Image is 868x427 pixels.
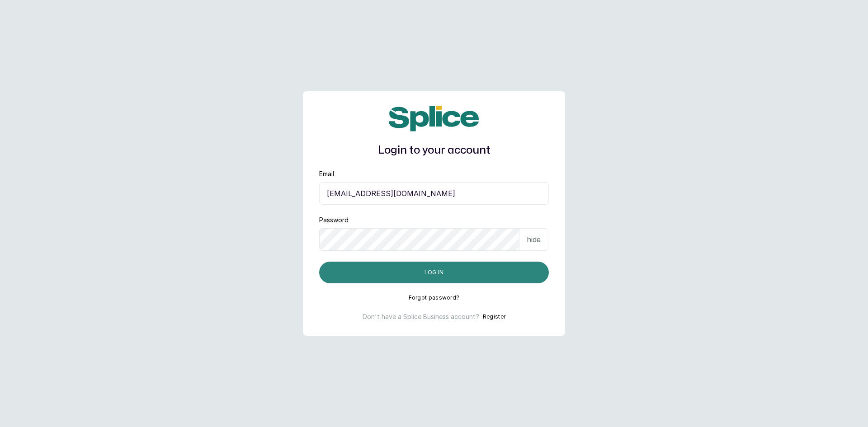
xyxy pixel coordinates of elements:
[363,312,479,321] p: Don't have a Splice Business account?
[483,312,505,321] button: Register
[319,169,334,178] label: Email
[319,142,549,159] h1: Login to your account
[409,294,460,301] button: Forgot password?
[319,262,549,283] button: Log in
[319,182,549,205] input: email@acme.com
[527,234,541,245] p: hide
[319,216,349,225] label: Password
